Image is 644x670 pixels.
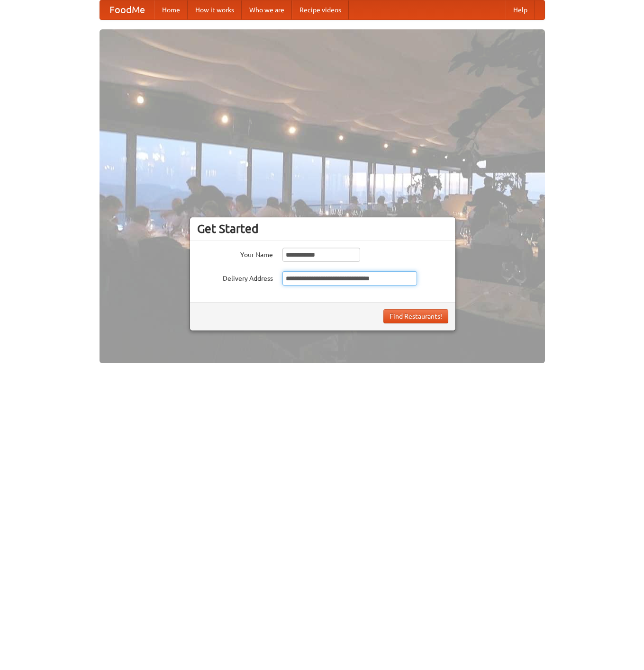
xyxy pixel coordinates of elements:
button: Find Restaurants! [383,309,448,323]
a: Recipe videos [292,0,349,19]
a: Who we are [242,0,292,19]
label: Delivery Address [197,271,273,283]
a: Help [506,0,535,19]
a: How it works [188,0,242,19]
h3: Get Started [197,222,448,236]
a: FoodMe [100,0,154,19]
a: Home [154,0,188,19]
label: Your Name [197,248,273,259]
